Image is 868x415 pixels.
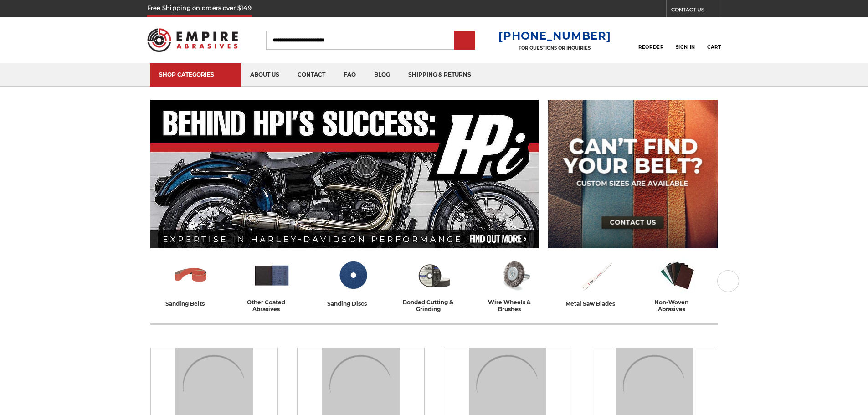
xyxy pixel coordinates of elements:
[498,29,611,42] a: [PHONE_NUMBER]
[399,63,480,87] a: shipping & returns
[288,63,334,87] a: contact
[365,63,399,87] a: blog
[478,256,552,313] a: wire wheels & brushes
[577,256,615,294] img: Metal Saw Blades
[235,299,309,313] div: other coated abrasives
[159,71,232,78] div: SHOP CATEGORIES
[253,256,291,294] img: Other Coated Abrasives
[658,256,696,294] img: Non-woven Abrasives
[498,45,611,51] p: FOR QUESTIONS OR INQUIRIES
[150,100,539,248] img: Banner for an interview featuring Horsepower Inc who makes Harley performance upgrades featured o...
[397,299,471,313] div: bonded cutting & grinding
[316,256,390,308] a: sanding discs
[671,5,721,17] a: CONTACT US
[707,30,721,50] a: Cart
[548,100,718,248] img: promo banner for custom belts.
[172,256,210,294] img: Sanding Belts
[565,299,627,308] div: metal saw blades
[638,30,663,50] a: Reorder
[560,256,633,308] a: metal saw blades
[397,256,471,313] a: bonded cutting & grinding
[334,63,365,87] a: faq
[717,270,739,292] button: Next
[241,63,288,87] a: about us
[638,44,663,50] span: Reorder
[478,299,552,313] div: wire wheels & brushes
[327,299,379,308] div: sanding discs
[334,256,372,294] img: Sanding Discs
[165,299,216,308] div: sanding belts
[147,22,238,58] img: Empire Abrasives
[676,44,695,50] span: Sign In
[496,256,534,294] img: Wire Wheels & Brushes
[235,256,309,313] a: other coated abrasives
[641,256,714,313] a: non-woven abrasives
[641,299,714,313] div: non-woven abrasives
[456,31,474,50] input: Submit
[154,256,228,308] a: sanding belts
[415,256,453,294] img: Bonded Cutting & Grinding
[707,44,721,50] span: Cart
